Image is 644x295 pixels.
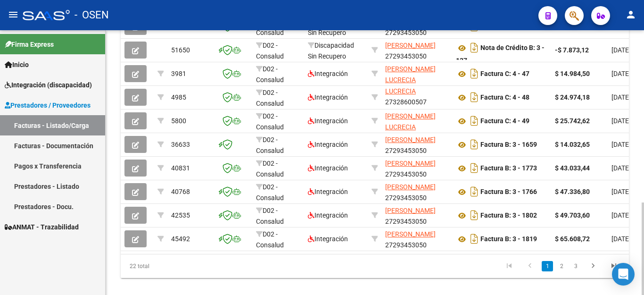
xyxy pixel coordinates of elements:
[611,93,631,101] span: [DATE]
[480,23,537,31] strong: Factura B: 3 - 1933
[480,141,537,149] strong: Factura B: 3 - 1659
[555,235,590,243] strong: $ 65.608,72
[555,70,590,77] strong: $ 14.984,50
[308,211,348,219] span: Integración
[5,39,54,50] span: Firma Express
[456,44,545,65] strong: Nota de Crédito B: 3 - 127
[555,93,590,101] strong: $ 24.974,18
[468,208,480,223] i: Descargar documento
[468,113,480,128] i: Descargar documento
[468,231,480,246] i: Descargar documento
[5,80,92,90] span: Integración (discapacidad)
[256,42,284,60] span: D02 - Consalud
[171,70,186,77] span: 3981
[480,165,537,172] strong: Factura B: 3 - 1773
[8,9,19,20] mat-icon: menu
[121,254,221,278] div: 22 total
[555,141,590,148] strong: $ 14.032,65
[385,230,436,238] span: [PERSON_NAME]
[569,258,583,274] li: page 3
[256,230,284,249] span: D02 - Consalud
[385,40,448,60] div: 27293453050
[555,117,590,125] strong: $ 25.742,62
[308,93,348,101] span: Integración
[611,46,631,54] span: [DATE]
[74,5,109,25] span: - OSEN
[605,261,623,271] a: go to last page
[555,211,590,219] strong: $ 49.703,60
[5,100,91,110] span: Prestadores / Proveedores
[385,207,436,214] span: [PERSON_NAME]
[500,261,518,271] a: go to first page
[385,64,448,84] div: 27328600507
[480,188,537,196] strong: Factura B: 3 - 1766
[256,160,284,178] span: D02 - Consalud
[611,117,631,125] span: [DATE]
[385,87,448,107] div: 27328600507
[385,112,436,131] span: [PERSON_NAME] LUCRECIA
[171,211,190,219] span: 42535
[468,137,480,152] i: Descargar documento
[308,42,354,60] span: Discapacidad Sin Recupero
[468,66,480,81] i: Descargar documento
[171,93,186,101] span: 4985
[468,40,480,55] i: Descargar documento
[171,117,186,125] span: 5800
[480,118,529,125] strong: Factura C: 4 - 49
[480,70,529,78] strong: Factura C: 4 - 47
[611,164,631,172] span: [DATE]
[308,70,348,77] span: Integración
[385,136,436,143] span: [PERSON_NAME]
[308,235,348,243] span: Integración
[555,164,590,172] strong: $ 43.033,44
[171,46,190,54] span: 51650
[308,141,348,148] span: Integración
[385,205,448,225] div: 27293453050
[570,261,581,271] a: 3
[555,46,589,54] strong: -$ 7.873,12
[5,222,79,232] span: ANMAT - Trazabilidad
[171,188,190,195] span: 40768
[256,136,284,154] span: D02 - Consalud
[540,258,554,274] li: page 1
[611,211,631,219] span: [DATE]
[5,59,29,70] span: Inicio
[584,261,602,271] a: go to next page
[256,89,284,107] span: D02 - Consalud
[556,261,567,271] a: 2
[256,207,284,225] span: D02 - Consalud
[480,212,537,219] strong: Factura B: 3 - 1802
[480,236,537,243] strong: Factura B: 3 - 1819
[171,141,190,148] span: 36633
[385,158,448,178] div: 27293453050
[385,160,436,167] span: [PERSON_NAME]
[256,65,284,84] span: D02 - Consalud
[611,141,631,148] span: [DATE]
[171,164,190,172] span: 40831
[308,188,348,195] span: Integración
[385,229,448,249] div: 27293453050
[171,235,190,243] span: 45492
[480,94,529,101] strong: Factura C: 4 - 48
[308,164,348,172] span: Integración
[468,184,480,199] i: Descargar documento
[555,188,590,195] strong: $ 47.336,80
[385,182,448,202] div: 27293453050
[385,42,436,49] span: [PERSON_NAME]
[542,261,553,271] a: 1
[611,188,631,195] span: [DATE]
[612,263,635,286] div: Open Intercom Messenger
[611,235,631,243] span: [DATE]
[625,9,636,20] mat-icon: person
[385,135,448,154] div: 27293453050
[385,111,448,131] div: 27328600507
[385,65,436,84] span: [PERSON_NAME] LUCRECIA
[611,70,631,77] span: [DATE]
[256,112,284,131] span: D02 - Consalud
[385,183,436,191] span: [PERSON_NAME]
[308,117,348,125] span: Integración
[554,258,569,274] li: page 2
[256,183,284,202] span: D02 - Consalud
[468,90,480,105] i: Descargar documento
[468,160,480,176] i: Descargar documento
